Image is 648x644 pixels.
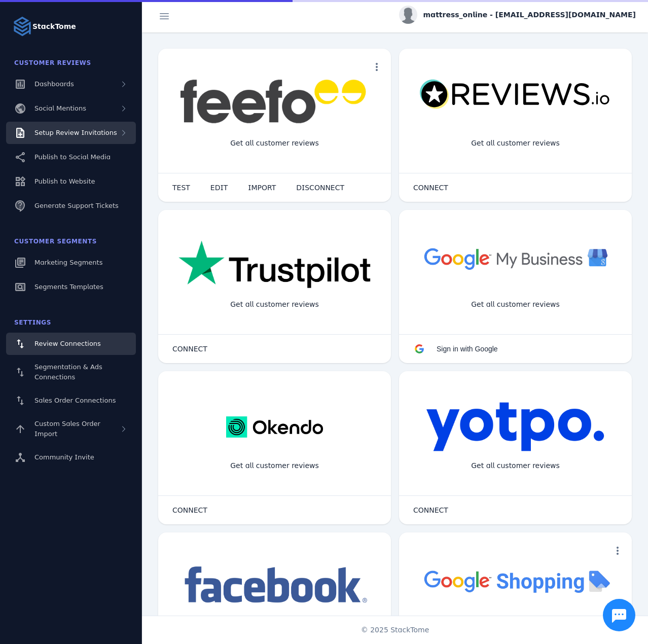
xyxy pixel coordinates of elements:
[463,291,568,318] div: Get all customer reviews
[34,420,100,438] span: Custom Sales Order Import
[463,130,568,157] div: Get all customer reviews
[34,177,95,185] span: Publish to Website
[361,625,429,635] span: © 2025 StackTome
[419,240,611,276] img: googlebusiness.png
[162,177,200,198] button: TEST
[172,184,190,191] span: TEST
[403,500,458,520] button: CONNECT
[34,340,101,347] span: Review Connections
[367,57,387,77] button: more
[34,397,116,404] span: Sales Order Connections
[399,6,636,24] button: mattress_online - [EMAIL_ADDRESS][DOMAIN_NAME]
[419,79,611,110] img: reviewsio.svg
[178,563,371,608] img: facebook.png
[34,363,102,381] span: Segmentation & Ads Connections
[34,129,117,136] span: Setup Review Invitations
[6,389,136,412] a: Sales Order Connections
[34,202,119,209] span: Generate Support Tickets
[172,507,207,514] span: CONNECT
[419,563,611,599] img: googleshopping.png
[6,333,136,355] a: Review Connections
[6,170,136,193] a: Publish to Website
[423,10,636,20] span: mattress_online - [EMAIL_ADDRESS][DOMAIN_NAME]
[437,345,498,353] span: Sign in with Google
[14,59,91,66] span: Customer Reviews
[6,446,136,469] a: Community Invite
[226,402,323,452] img: okendo.webp
[413,507,448,514] span: CONNECT
[6,276,136,298] a: Segments Templates
[34,104,86,112] span: Social Mentions
[426,402,605,452] img: yotpo.png
[32,21,76,32] strong: StackTome
[172,345,207,352] span: CONNECT
[222,452,327,479] div: Get all customer reviews
[222,291,327,318] div: Get all customer reviews
[14,238,97,245] span: Customer Segments
[34,153,111,161] span: Publish to Social Media
[34,80,74,88] span: Dashboards
[6,357,136,387] a: Segmentation & Ads Connections
[399,6,417,24] img: profile.jpg
[403,339,508,359] button: Sign in with Google
[14,319,51,326] span: Settings
[455,614,575,640] div: Import Products from Google
[413,184,448,191] span: CONNECT
[286,177,354,198] button: DISCONNECT
[463,452,568,479] div: Get all customer reviews
[178,79,371,124] img: feefo.png
[34,259,102,266] span: Marketing Segments
[403,177,458,198] button: CONNECT
[210,184,228,191] span: EDIT
[34,453,94,461] span: Community Invite
[34,283,103,291] span: Segments Templates
[296,184,344,191] span: DISCONNECT
[607,541,628,561] button: more
[200,177,238,198] button: EDIT
[6,195,136,217] a: Generate Support Tickets
[248,184,276,191] span: IMPORT
[162,339,218,359] button: CONNECT
[238,177,286,198] button: IMPORT
[12,16,32,37] img: Logo image
[178,240,371,290] img: trustpilot.png
[6,252,136,274] a: Marketing Segments
[222,130,327,157] div: Get all customer reviews
[162,500,218,520] button: CONNECT
[6,146,136,168] a: Publish to Social Media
